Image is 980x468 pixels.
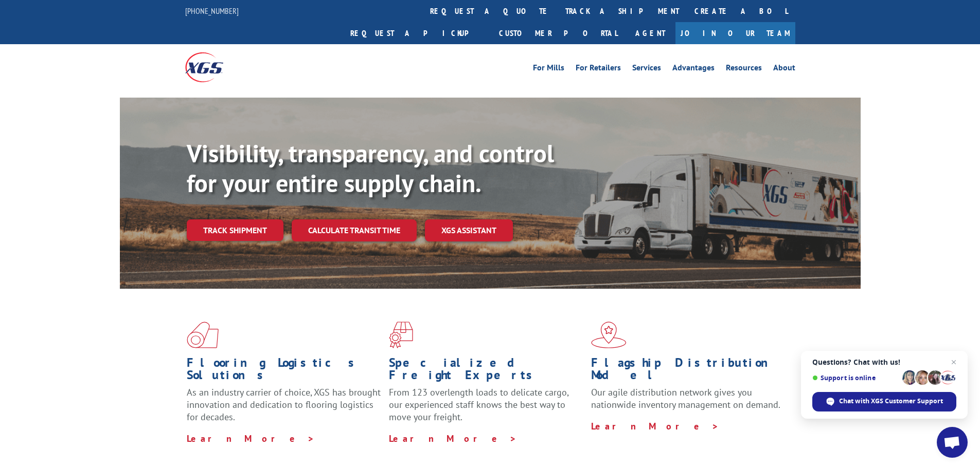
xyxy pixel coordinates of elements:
[187,137,554,199] b: Visibility, transparency, and control for your entire supply chain.
[591,420,719,432] a: Learn More >
[632,64,661,75] a: Services
[187,433,315,444] a: Learn More >
[672,64,715,75] a: Advantages
[187,219,283,241] a: Track shipment
[343,22,491,44] a: Request a pickup
[425,219,513,241] a: XGS ASSISTANT
[675,22,795,44] a: Join Our Team
[389,386,583,432] p: From 123 overlength loads to delicate cargo, our experienced staff knows the best way to move you...
[726,64,762,75] a: Resources
[591,322,627,348] img: xgs-icon-flagship-distribution-model-red
[591,386,780,410] span: Our agile distribution network gives you nationwide inventory management on demand.
[839,397,943,406] span: Chat with XGS Customer Support
[625,22,675,44] a: Agent
[491,22,625,44] a: Customer Portal
[389,322,413,348] img: xgs-icon-focused-on-flooring-red
[591,357,786,386] h1: Flagship Distribution Model
[187,322,219,348] img: xgs-icon-total-supply-chain-intelligence-red
[389,357,583,386] h1: Specialized Freight Experts
[773,64,795,75] a: About
[187,357,381,386] h1: Flooring Logistics Solutions
[533,64,564,75] a: For Mills
[185,6,239,16] a: [PHONE_NUMBER]
[576,64,621,75] a: For Retailers
[937,427,968,458] div: Open chat
[948,356,960,368] span: Close chat
[812,392,956,411] div: Chat with XGS Customer Support
[187,386,381,423] span: As an industry carrier of choice, XGS has brought innovation and dedication to flooring logistics...
[389,433,517,444] a: Learn More >
[812,374,899,382] span: Support is online
[812,358,956,366] span: Questions? Chat with us!
[292,219,417,241] a: Calculate transit time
